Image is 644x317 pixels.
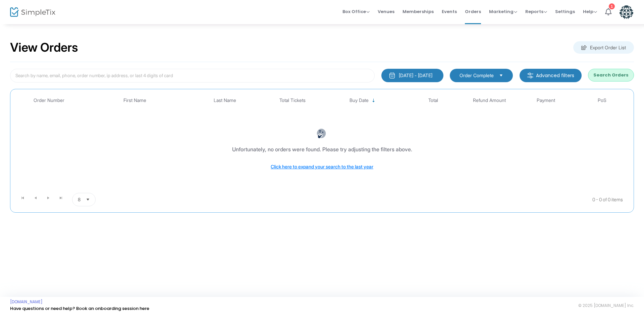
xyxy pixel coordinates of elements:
[14,93,630,190] div: Data table
[78,196,80,203] span: 8
[316,128,326,139] img: face-thinking.png
[264,93,321,108] th: Total Tickets
[525,8,547,15] span: Reports
[10,305,149,312] a: Have questions or need help? Book an onboarding session here
[583,8,597,15] span: Help
[588,69,634,82] button: Search Orders
[578,303,634,308] span: © 2025 [DOMAIN_NAME] Inc.
[214,98,236,103] span: Last Name
[496,72,506,79] button: Select
[460,72,494,79] span: Order Complete
[489,8,517,15] span: Marketing
[598,98,606,103] span: PoS
[399,72,432,79] div: [DATE] - [DATE]
[83,193,93,206] button: Select
[10,299,43,305] a: [DOMAIN_NAME]
[123,98,146,103] span: First Name
[555,3,575,20] span: Settings
[371,98,376,103] span: Sortable
[465,3,481,20] span: Orders
[461,93,518,108] th: Refund Amount
[405,93,462,108] th: Total
[162,193,623,206] kendo-pager-info: 0 - 0 of 0 items
[10,69,375,83] input: Search by name, email, phone, order number, ip address, or last 4 digits of card
[10,40,78,55] h2: View Orders
[609,3,615,9] div: 1
[527,72,534,79] img: filter
[537,98,555,103] span: Payment
[402,3,434,20] span: Memberships
[350,98,369,103] span: Buy Date
[442,3,457,20] span: Events
[271,164,373,169] span: Click here to expand your search to the last year
[520,69,582,82] m-button: Advanced filters
[34,98,64,103] span: Order Number
[378,3,394,20] span: Venues
[342,8,370,15] span: Box Office
[232,145,412,153] div: Unfortunately, no orders were found. Please try adjusting the filters above.
[389,72,395,79] img: monthly
[381,69,443,82] button: [DATE] - [DATE]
